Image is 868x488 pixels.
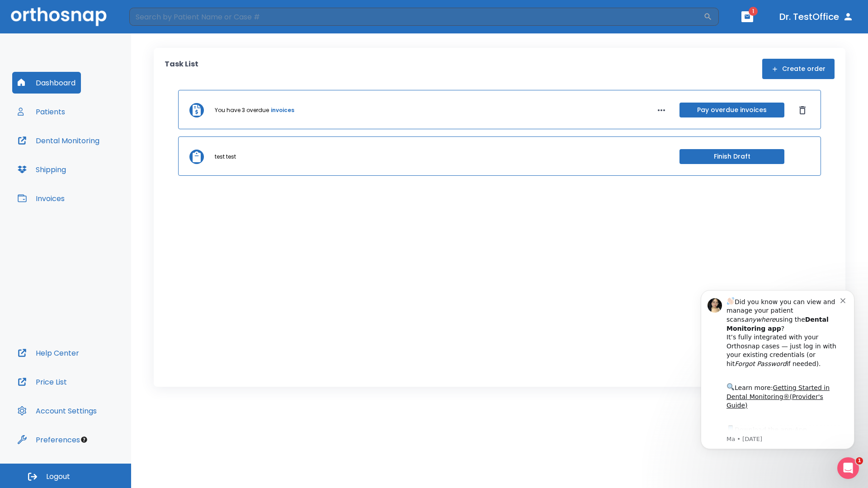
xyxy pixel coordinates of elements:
[12,72,81,94] button: Dashboard
[80,436,88,444] div: Tooltip anchor
[129,8,703,26] input: Search by Patient Name or Case #
[165,59,198,79] p: Task List
[12,400,102,422] button: Account Settings
[12,130,105,151] button: Dental Monitoring
[39,159,153,167] p: Message from Ma, sent 2w ago
[39,147,153,193] div: Download the app: | ​ Let us know if you need help getting started!
[12,371,72,393] button: Price List
[679,103,784,117] button: Pay overdue invoices
[795,103,810,117] button: Dismiss
[762,59,835,79] button: Create order
[12,101,71,122] button: Patients
[215,153,236,161] p: test test
[215,106,269,114] p: You have 3 overdue
[856,457,863,465] span: 1
[679,149,784,164] button: Finish Draft
[46,472,70,482] span: Logout
[12,342,85,364] button: Help Center
[776,9,857,25] button: Dr. TestOffice
[153,19,160,27] button: Dismiss notification
[12,159,71,180] button: Shipping
[837,457,859,479] iframe: Intercom live chat
[12,188,70,209] button: Invoices
[749,7,758,16] span: 1
[11,7,107,26] img: Orthosnap
[39,150,120,166] a: App Store
[12,429,85,450] button: Preferences
[687,277,868,464] iframe: Intercom notifications message
[271,106,294,114] a: invoices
